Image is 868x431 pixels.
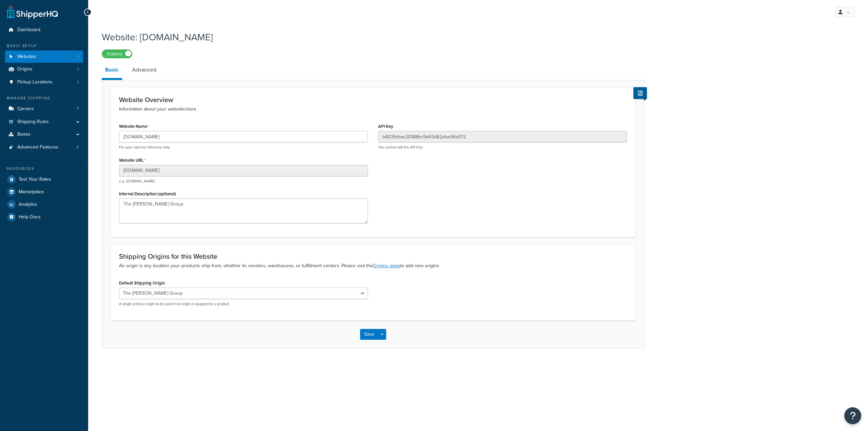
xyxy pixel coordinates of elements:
[76,144,79,150] span: 3
[360,329,378,340] button: Save
[17,79,53,85] span: Pickup Locations
[119,179,368,184] p: e.g. [DOMAIN_NAME]
[17,132,31,137] span: Boxes
[119,280,165,286] label: Default Shipping Origin
[77,54,79,60] span: 1
[119,198,368,223] textarea: The [PERSON_NAME] Group
[119,301,368,307] p: A single primary origin to be used if no origin is assigned to a product
[77,79,79,85] span: 1
[119,262,627,270] p: An origin is any location your products ship from, whether its vendors, warehouses, or fulfillmen...
[119,145,368,150] p: For your internal reference only
[119,105,627,113] p: Information about your website/store.
[633,87,647,99] button: Show Help Docs
[119,191,176,196] label: Internal Description (optional)
[5,141,83,154] a: Advanced Features3
[5,173,83,185] a: Test Your Rates
[5,166,83,172] div: Resources
[19,202,37,208] span: Analytics
[844,407,861,424] button: Open Resource Center
[5,116,83,128] a: Shipping Rules
[102,31,636,44] h1: Website: [DOMAIN_NAME]
[119,158,145,163] label: Website URL
[17,106,34,112] span: Carriers
[5,128,83,141] a: Boxes
[5,95,83,101] div: Manage Shipping
[5,63,83,76] a: Origins1
[19,189,44,195] span: Marketplace
[17,27,40,33] span: Dashboard
[17,119,49,125] span: Shipping Rules
[17,66,33,72] span: Origins
[5,76,83,89] a: Pickup Locations1
[5,141,83,154] li: Advanced Features
[378,124,393,129] label: API Key
[5,24,83,36] a: Dashboard
[5,43,83,49] div: Basic Setup
[102,50,132,58] label: Enabled
[77,66,79,72] span: 1
[5,103,83,115] a: Carriers7
[378,131,627,142] input: XDL713J089NBV22
[129,62,160,78] a: Advanced
[5,51,83,63] a: Websites1
[5,63,83,76] li: Origins
[17,144,58,150] span: Advanced Features
[5,103,83,115] li: Carriers
[5,76,83,89] li: Pickup Locations
[102,62,122,80] a: Basic
[119,253,627,260] h3: Shipping Origins for this Website
[119,96,627,103] h3: Website Overview
[5,211,83,223] a: Help Docs
[5,186,83,198] a: Marketplace
[17,54,36,60] span: Websites
[19,214,41,220] span: Help Docs
[5,198,83,211] a: Analytics
[5,51,83,63] li: Websites
[373,262,400,269] a: Origins page
[19,177,51,182] span: Test Your Rates
[378,145,627,150] p: You cannot edit the API Key
[77,106,79,112] span: 7
[119,124,149,129] label: Website Name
